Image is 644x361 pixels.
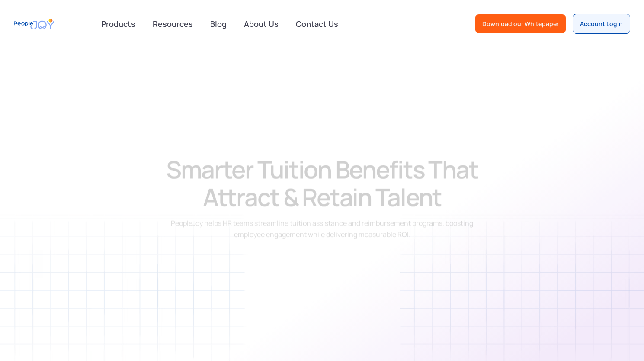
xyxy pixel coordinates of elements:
[167,218,477,240] div: PeopleJoy helps HR teams streamline tuition assistance and reimbursement programs, boosting emplo...
[147,14,198,33] a: Resources
[291,14,343,33] a: Contact Us
[205,14,232,33] a: Blog
[239,14,284,33] a: About Us
[482,19,559,28] div: Download our Whitepaper
[96,15,141,32] div: Products
[475,14,566,33] a: Download our Whitepaper
[580,19,623,28] div: Account Login
[573,14,630,34] a: Account Login
[128,155,516,211] h1: Smarter Tuition Benefits That Attract & Retain Talent
[14,14,54,34] a: home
